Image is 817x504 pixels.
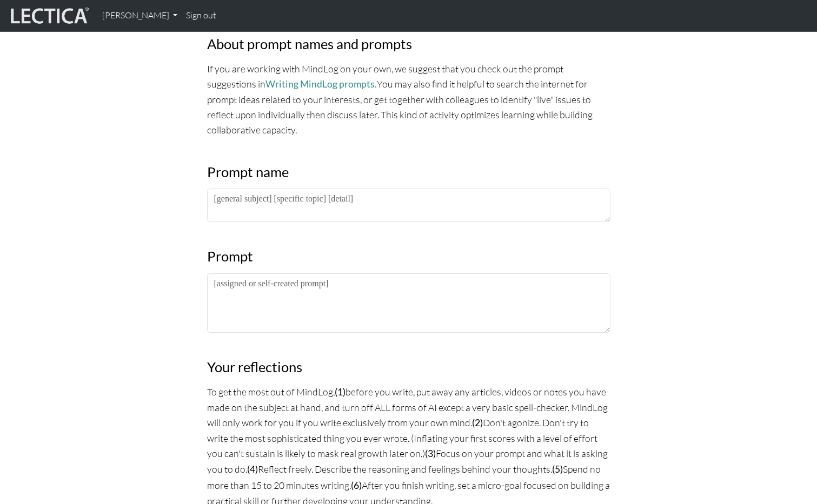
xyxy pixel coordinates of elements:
[207,36,610,52] h3: About prompt names and prompts
[472,417,483,428] strong: (2)
[552,463,563,475] strong: (5)
[207,61,610,138] p: If you are working with MindLog on your own, we suggest that you check out the prompt suggestions...
[207,359,610,375] h3: Your reflections
[8,5,89,26] img: lecticalive
[207,164,610,180] h3: Prompt name
[247,463,258,475] strong: (4)
[265,78,377,90] a: Writing MindLog prompts.
[425,448,436,459] strong: (3)
[98,4,182,27] a: [PERSON_NAME]
[207,248,610,265] h3: Prompt
[182,4,221,27] a: Sign out
[335,386,346,398] strong: (1)
[351,480,362,491] strong: (6)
